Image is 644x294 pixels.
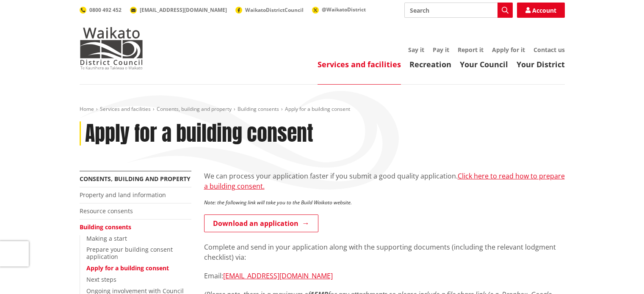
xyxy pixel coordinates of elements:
a: [EMAIL_ADDRESS][DOMAIN_NAME] [130,6,227,14]
span: WaikatoDistrictCouncil [245,6,304,14]
a: Pay it [433,46,449,54]
span: 0800 492 452 [89,6,122,14]
a: Apply for a building consent [86,264,169,272]
a: Download an application [204,214,318,232]
a: Account [517,3,565,18]
a: Making a start [86,234,127,242]
a: Property and land information [80,191,166,199]
a: Services and facilities [318,59,401,69]
span: @WaikatoDistrict [322,6,366,13]
a: Recreation [409,59,451,69]
p: Email: [204,271,565,281]
a: Home [80,105,94,113]
a: Your District [517,59,565,69]
a: Services and facilities [100,105,151,113]
span: [EMAIL_ADDRESS][DOMAIN_NAME] [140,6,227,14]
p: We can process your application faster if you submit a good quality application. [204,171,565,191]
a: Consents, building and property [157,105,232,113]
a: Report it [458,46,484,54]
nav: breadcrumb [80,106,565,113]
img: Waikato District Council - Te Kaunihera aa Takiwaa o Waikato [80,27,143,69]
a: Say it [408,46,424,54]
h1: Apply for a building consent [85,121,313,146]
a: Next steps [86,275,116,283]
a: Consents, building and property [80,175,191,183]
a: Resource consents [80,207,133,215]
a: [EMAIL_ADDRESS][DOMAIN_NAME] [223,271,333,280]
a: Apply for it [492,46,525,54]
a: @WaikatoDistrict [312,6,366,13]
a: 0800 492 452 [80,6,122,14]
p: Complete and send in your application along with the supporting documents (including the relevant... [204,242,565,262]
a: WaikatoDistrictCouncil [235,6,304,14]
a: Your Council [460,59,508,69]
em: Note: the following link will take you to the Build Waikato website. [204,199,352,206]
a: Click here to read how to prepare a building consent. [204,171,565,191]
input: Search input [404,3,513,18]
a: Building consents [238,105,279,113]
a: Contact us [533,46,565,54]
a: Prepare your building consent application [86,245,173,261]
a: Building consents [80,223,131,231]
span: Apply for a building consent [285,105,350,113]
